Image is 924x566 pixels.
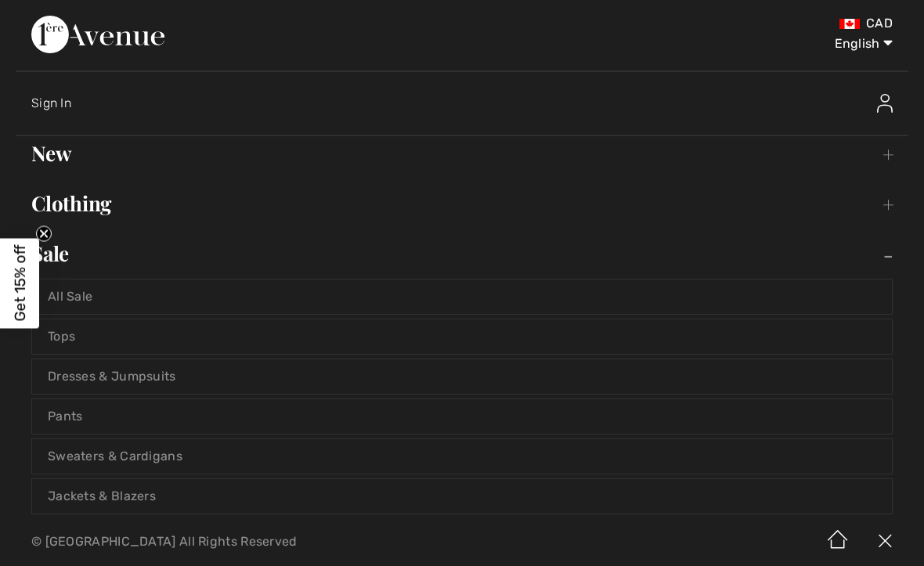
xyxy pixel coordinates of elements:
[36,225,52,241] button: Close teaser
[861,517,908,566] img: X
[32,319,892,354] a: Tops
[877,94,893,113] img: Sign In
[16,236,908,271] a: Sale
[37,11,69,25] span: Chat
[543,16,893,31] div: CAD
[32,399,892,434] a: Pants
[814,517,861,566] img: Home
[16,136,908,171] a: New
[31,96,71,110] span: Sign In
[11,245,29,322] span: Get 15% off
[32,479,892,514] a: Jackets & Blazers
[32,279,892,314] a: All Sale
[16,186,908,221] a: Clothing
[32,439,892,474] a: Sweaters & Cardigans
[31,16,164,53] img: 1ère Avenue
[31,536,543,547] p: © [GEOGRAPHIC_DATA] All Rights Reserved
[32,359,892,394] a: Dresses & Jumpsuits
